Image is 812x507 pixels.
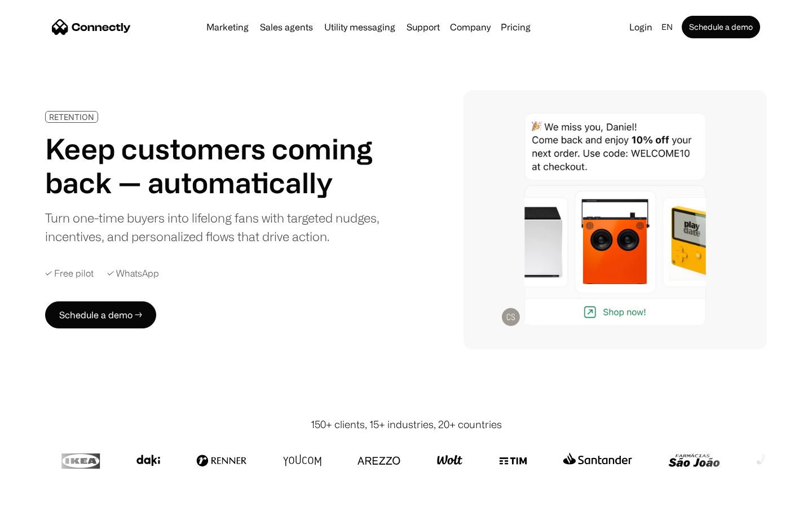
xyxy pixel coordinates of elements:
[202,23,253,32] a: Marketing
[450,19,491,35] div: Company
[311,417,502,432] div: 150+ clients, 15+ industries, 20+ countries
[45,132,388,199] h1: Keep customers coming back — automatically
[45,208,388,246] div: Turn one-time buyers into lifelong fans with targeted nudges, incentives, and personalized flows ...
[402,23,444,32] a: Support
[625,19,657,35] a: Login
[661,19,673,35] div: en
[682,16,760,38] a: Schedule a demo
[52,19,131,35] a: home
[11,486,68,503] aside: Language selected: English
[657,19,679,35] div: en
[320,23,400,32] a: Utility messaging
[23,487,68,503] ul: Language list
[255,23,317,32] a: Sales agents
[45,268,94,279] div: ✓ Free pilot
[49,113,94,121] div: RETENTION
[45,301,156,328] a: Schedule a demo →
[107,268,159,279] div: ✓ WhatsApp
[447,19,494,35] div: Company
[496,23,535,32] a: Pricing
